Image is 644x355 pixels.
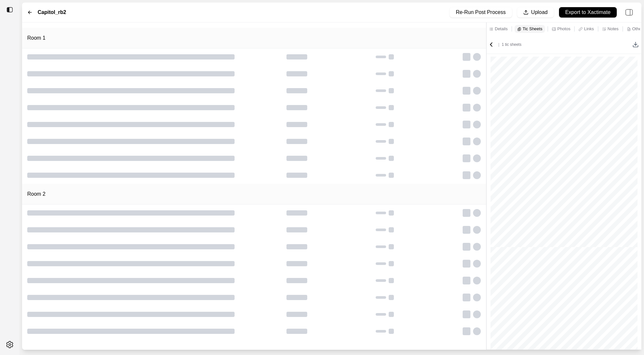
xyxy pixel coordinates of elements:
[6,7,13,13] img: toggle sidebar
[517,7,554,18] button: Upload
[38,8,66,16] label: Capitol_rb2
[622,5,636,20] img: right-panel.svg
[531,9,548,16] p: Upload
[559,7,617,18] button: Export to Xactimate
[456,9,506,16] p: Re-Run Post Process
[565,9,611,16] p: Export to Xactimate
[450,7,512,18] button: Re-Run Post Process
